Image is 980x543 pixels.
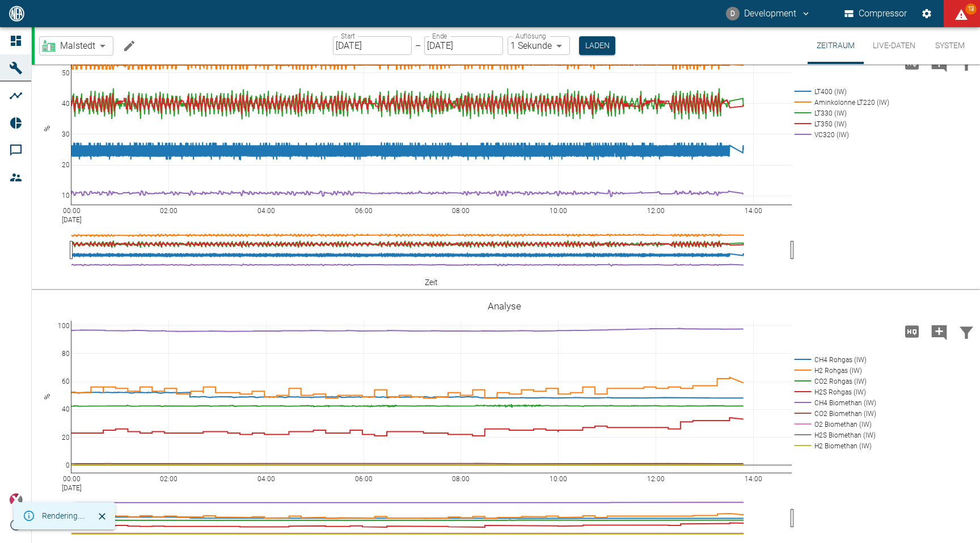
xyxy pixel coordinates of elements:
input: DD.MM.YYYY [333,36,412,55]
span: Hohe Auflösung [898,325,926,336]
span: Malstedt [60,39,95,52]
span: 13 [965,3,977,15]
button: Live-Daten [864,27,924,64]
button: Daten filtern [953,317,980,346]
button: dev@neaxplore.com [724,3,813,24]
label: Ende [432,31,447,41]
label: Auflösung [516,31,546,41]
button: Laden [579,36,615,55]
div: Rendering.... [42,506,85,526]
div: D [726,7,740,20]
button: Machine bearbeiten [118,35,141,57]
p: – [415,39,421,52]
input: DD.MM.YYYY [424,36,503,55]
div: 1 Sekunde [508,36,570,55]
img: Xplore Logo [9,493,23,507]
button: Zeitraum [808,27,864,64]
button: Compressor [842,3,910,24]
label: Start [341,31,355,41]
button: Kommentar hinzufügen [926,317,953,346]
button: Schließen [94,508,111,525]
a: Malstedt [42,39,95,53]
span: Hohe Auflösung [898,57,926,68]
img: logo [8,6,26,21]
button: System [924,27,975,64]
button: Einstellungen [916,3,937,24]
